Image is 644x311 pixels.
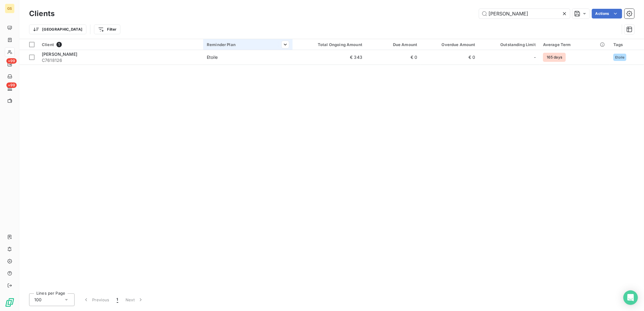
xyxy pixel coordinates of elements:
span: +99 [6,82,17,88]
button: [GEOGRAPHIC_DATA] [29,25,86,34]
span: Client [42,42,54,47]
h3: Clients [29,8,55,19]
input: Search [479,9,570,18]
button: Previous [79,293,113,306]
div: Due Amount [370,42,417,47]
span: - [534,54,536,60]
div: GS [5,4,15,13]
div: Etoile [207,54,218,60]
div: Overdue Amount [424,42,475,47]
img: Logo LeanPay [5,298,15,307]
div: Reminder Plan [207,42,289,47]
div: Average Term [543,42,606,47]
span: +99 [6,58,17,64]
td: € 343 [293,50,366,65]
button: Filter [94,25,120,34]
button: Actions [592,9,622,18]
div: Tags [613,42,640,47]
td: € 0 [421,50,479,65]
span: 165 days [543,53,566,62]
div: Total Ongoing Amount [296,42,362,47]
td: € 0 [366,50,421,65]
span: 1 [117,297,118,303]
span: C7618126 [42,57,200,63]
button: 1 [113,293,122,306]
span: [PERSON_NAME] [42,52,77,57]
span: Etoile [615,55,625,59]
div: Outstanding Limit [483,42,536,47]
span: 1 [56,42,62,47]
button: Next [122,293,147,306]
div: Open Intercom Messenger [623,290,638,305]
span: 100 [34,297,42,303]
